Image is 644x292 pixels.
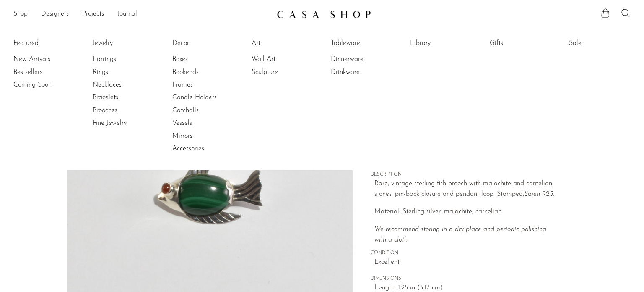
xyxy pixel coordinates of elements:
ul: Tableware [331,37,394,79]
a: Designers [41,9,69,20]
span: DESCRIPTION [371,171,559,179]
a: Candle Holders [172,93,235,102]
a: Wall Art [252,55,314,64]
a: Dinnerware [331,55,394,64]
ul: Featured [13,53,76,91]
ul: NEW HEADER MENU [13,7,270,21]
ul: Sale [569,37,632,53]
p: Material: Sterling silver, malachite, carnelian. [374,207,559,218]
span: CONDITION [371,250,559,257]
ul: Jewelry [93,37,156,130]
a: Fine Jewelry [93,118,156,128]
span: Excellent. [374,257,559,268]
a: Library [410,39,473,48]
a: Decor [172,39,235,48]
i: We recommend storing in a dry place and periodic polishing with a cloth. [374,226,546,244]
a: Sculpture [252,68,314,77]
a: Vessels [172,118,235,128]
a: Journal [117,9,137,20]
a: Brooches [93,106,156,115]
a: Earrings [93,55,156,64]
a: Accessories [172,144,235,153]
a: Necklaces [93,80,156,89]
ul: Library [410,37,473,53]
a: Gifts [490,39,553,48]
a: Projects [82,9,104,20]
ul: Gifts [490,37,553,53]
a: Jewelry [93,39,156,48]
ul: Art [252,37,314,79]
a: Bookends [172,68,235,77]
a: Tableware [331,39,394,48]
em: Sajen 925. [524,191,554,197]
a: Drinkware [331,68,394,77]
a: Art [252,39,314,48]
a: Rings [93,68,156,77]
a: Bestsellers [13,68,76,77]
a: Frames [172,80,235,89]
a: Catchalls [172,106,235,115]
a: Boxes [172,55,235,64]
ul: Decor [172,37,235,155]
span: DIMENSIONS [371,275,559,283]
a: Shop [13,9,28,20]
a: Mirrors [172,132,235,141]
a: Sale [569,39,632,48]
a: New Arrivals [13,55,76,64]
nav: Desktop navigation [13,7,270,21]
a: Coming Soon [13,80,76,89]
a: Bracelets [93,93,156,102]
p: Rare, vintage sterling fish brooch with malachite and carnelian stones, pin-back closure and pend... [374,179,559,200]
